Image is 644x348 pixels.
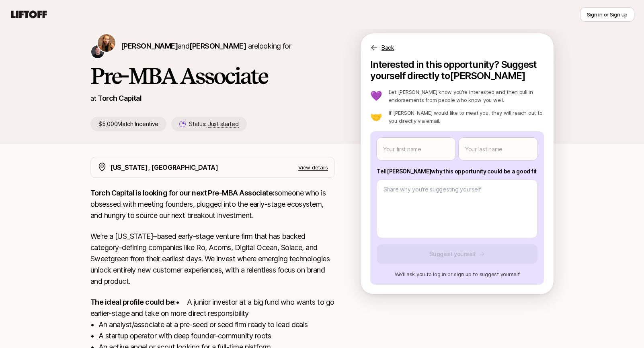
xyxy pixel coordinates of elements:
[98,94,142,102] a: Torch Capital
[121,42,178,50] span: [PERSON_NAME]
[189,42,246,50] span: [PERSON_NAME]
[178,42,246,50] span: and
[370,59,544,81] p: Interested in this opportunity? Suggest yourself directly to [PERSON_NAME]
[90,187,335,221] p: someone who is obsessed with meeting founders, plugged into the early-stage ecosystem, and hungry...
[389,109,544,125] p: If [PERSON_NAME] would like to meet you, they will reach out to you directly via email.
[98,34,115,52] img: Katie Reiner
[121,41,291,52] p: are looking for
[189,119,238,129] p: Status:
[377,270,537,278] p: We’ll ask you to log in or sign up to suggest yourself
[381,43,394,53] p: Back
[298,163,328,171] p: View details
[110,162,218,173] p: [US_STATE], [GEOGRAPHIC_DATA]
[208,120,239,128] span: Just started
[370,91,382,101] p: 💜
[91,45,104,58] img: Christopher Harper
[90,93,96,104] p: at
[90,64,335,88] h1: Pre-MBA Associate
[370,112,382,122] p: 🤝
[90,189,275,197] strong: Torch Capital is looking for our next Pre-MBA Associate:
[389,88,544,104] p: Let [PERSON_NAME] know you’re interested and then pull in endorsements from people who know you w...
[377,167,537,176] p: Tell [PERSON_NAME] why this opportunity could be a good fit
[90,231,335,287] p: We’re a [US_STATE]–based early-stage venture firm that has backed category-defining companies lik...
[90,298,176,306] strong: The ideal profile could be:
[90,117,166,131] p: $5,000 Match Incentive
[580,7,634,22] button: Sign in or Sign up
